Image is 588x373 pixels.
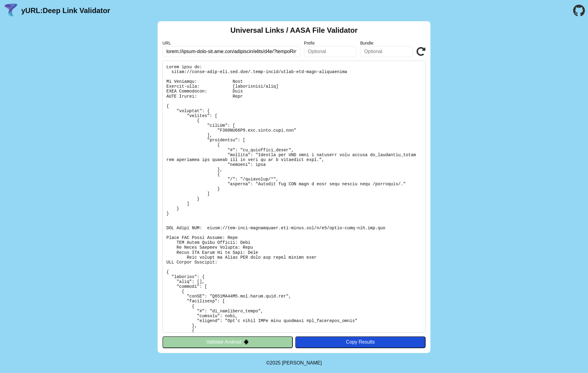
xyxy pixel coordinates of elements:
div: Copy Results [298,339,423,345]
input: Required [162,46,300,57]
button: Validate Android [162,336,293,348]
img: yURL Logo [3,3,19,18]
a: Michael Ibragimchayev's Personal Site [282,360,322,365]
button: Copy Results [295,336,426,348]
input: Optional [360,46,413,57]
input: Optional [304,46,357,57]
h2: Universal Links / AASA File Validator [230,26,358,35]
label: Bundle [360,41,413,45]
pre: Lorem ipsu do: sitam://conse-adip-eli.sed.doe/.temp-incid/utlab-etd-magn-aliquaenima Mi Veniamqu:... [162,61,426,333]
footer: © [266,353,322,373]
span: 2025 [270,360,281,365]
a: yURL:Deep Link Validator [21,6,110,15]
label: Prefix [304,41,357,45]
img: droidIcon.svg [244,339,249,344]
label: URL [162,41,300,45]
